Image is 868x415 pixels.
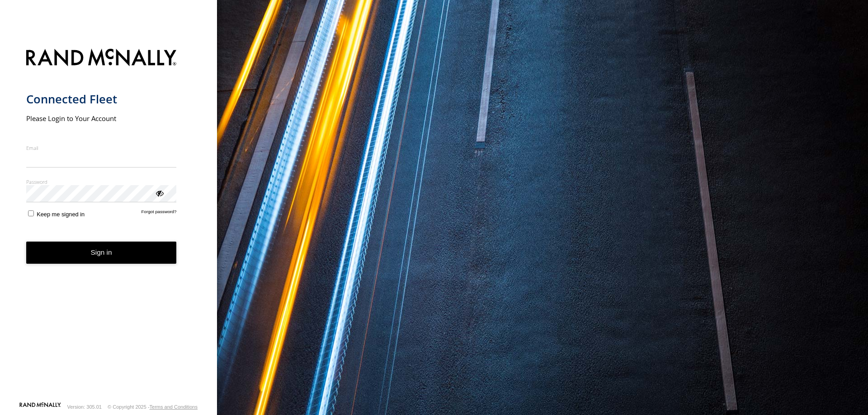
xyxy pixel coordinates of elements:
[142,209,177,218] a: Forgot password?
[28,210,34,216] input: Keep me signed in
[26,92,177,107] h1: Connected Fleet
[19,402,61,411] a: Visit our Website
[37,211,85,218] span: Keep me signed in
[26,47,177,70] img: Rand McNally
[67,404,102,410] div: Version: 305.01
[26,43,191,401] form: main
[26,114,177,123] h2: Please Login to Your Account
[150,404,198,410] a: Terms and Conditions
[26,178,177,185] label: Password
[26,145,177,151] label: Email
[26,242,177,264] button: Sign in
[155,188,164,197] div: ViewPassword
[108,404,198,410] div: © Copyright 2025 -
